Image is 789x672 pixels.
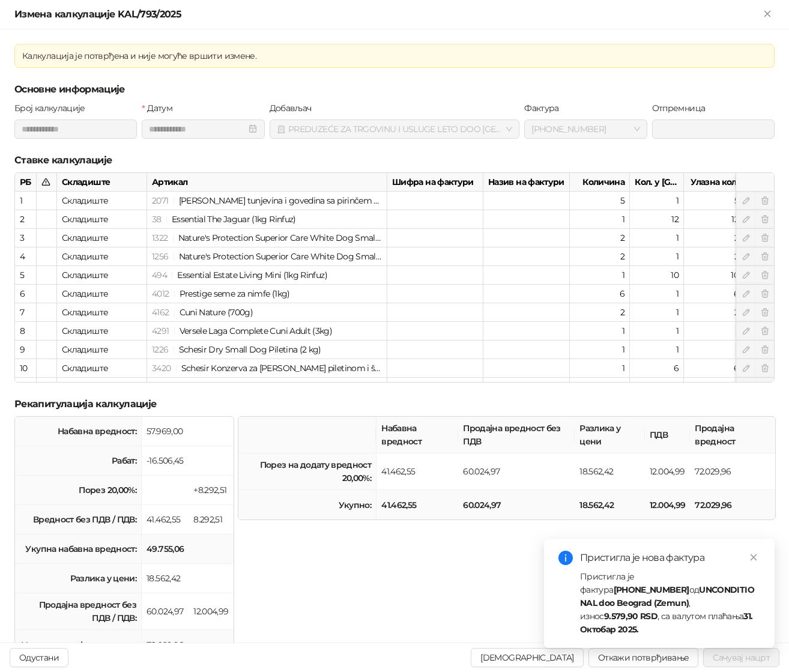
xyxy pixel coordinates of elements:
div: 6 [630,378,684,396]
input: Датум [149,123,245,136]
label: Добављач [270,101,319,115]
div: 5 [684,192,744,210]
div: 6 [20,287,31,300]
span: 2071 [152,195,168,206]
div: Количина [570,173,630,192]
input: Број калкулације [14,120,137,139]
div: 1 [570,266,630,285]
td: Укупна набавна вредност: [15,534,142,564]
label: Датум [142,101,180,115]
div: 8 [20,324,31,338]
td: 72.029,96 [690,490,775,519]
td: Порез на додату вредност 20,00%: [238,453,377,490]
div: Калкулација је потврђена и није могуће вршити измене. [22,49,767,62]
div: 1 [630,322,684,341]
span: 4291 | Versele Laga Complete Cuni Adult (3kg) [152,325,332,336]
input: Отпремница [652,120,775,139]
button: Close [760,7,775,22]
span: [DEMOGRAPHIC_DATA] [480,652,573,663]
div: Складиште [57,285,147,303]
div: 6 [684,378,744,396]
div: Складиште [57,322,147,341]
div: 1 [570,359,630,378]
td: 12.004,99 [645,490,690,519]
h5: Рекапитулација калкулације [14,397,775,411]
div: Складиште [57,303,147,322]
span: 4162 | Cuni Nature (700g) [152,307,253,318]
td: Разлика у цени: [15,564,142,593]
td: Укупна продајна вредност: [15,630,142,659]
td: Набавна вредност: [15,417,142,446]
td: 60.024,97 [458,490,575,519]
span: 4012 [152,288,169,299]
td: Порез 20,00%: [15,476,142,505]
div: 1 [570,322,630,341]
span: 1226 [152,344,168,355]
span: 4012 | Prestige seme za nimfe (1kg) [152,288,290,299]
div: 11 [20,380,31,393]
td: 60.024,97 [458,453,575,490]
div: 1 [20,194,31,207]
span: 1226 | Schesir Dry Small Dog Piletina (2 kg) [152,344,321,355]
button: [DEMOGRAPHIC_DATA] [471,648,583,667]
td: Укупно: [238,490,377,519]
div: 4 [20,250,31,263]
div: 6 [684,285,744,303]
button: Откажи потврђивање [588,648,698,667]
td: 41.462,55 [142,505,189,534]
div: 1 [570,341,630,359]
span: 1256 [152,251,168,262]
div: 9 [20,343,31,356]
span: 3420 [152,363,171,374]
div: 12 [684,210,744,229]
div: 6 [570,285,630,303]
div: 3 [20,231,31,244]
div: Складиште [57,173,147,192]
div: 2 [684,247,744,266]
div: 6 [684,359,744,378]
td: 60.024,97 [142,593,189,630]
div: Складиште [57,247,147,266]
span: 1322 [152,232,168,243]
div: 1 [630,341,684,359]
div: 10 [684,266,744,285]
div: Шифра на фактури [387,173,483,192]
strong: [PHONE_NUMBER] [614,584,689,595]
td: 41.462,55 [376,490,458,519]
div: 1 [630,247,684,266]
div: Складиште [57,192,147,210]
td: Продајна вредност без ПДВ / ПДВ: [15,593,142,630]
strong: UNCONDITIONAL doo Beograd (Zemun) [580,584,754,608]
td: 57.969,00 [142,417,189,446]
span: PREDUZEĆE ZA TRGOVINU I USLUGE LETO DOO [GEOGRAPHIC_DATA] ([GEOGRAPHIC_DATA]) [277,120,513,138]
span: 38 [152,214,162,225]
div: Назив на фактури [483,173,570,192]
div: Кол. у [GEOGRAPHIC_DATA]. [630,173,684,192]
h5: Основне информације [14,82,775,97]
div: 5 [570,192,630,210]
span: 38 | Essential The Jaguar (1kg Rinfuz) [152,214,296,225]
div: Складиште [57,229,147,247]
h5: Ставке калкулације [14,153,775,168]
span: 4291 [152,325,169,336]
div: 1 [630,285,684,303]
td: 8.292,51 [189,505,233,534]
td: 18.562,42 [575,453,645,490]
th: Набавна вредност [376,417,458,453]
label: Број калкулације [14,101,92,115]
div: 1 [570,378,630,396]
span: 3421 [152,381,168,392]
div: Улазна кол. [684,173,744,192]
div: 2 [570,303,630,322]
div: 1 [570,210,630,229]
th: ПДВ [645,417,690,453]
th: Разлика у цени [575,417,645,453]
td: 41.462,55 [376,453,458,490]
span: 3420 | Schesir Konzerva za mačke sa piletinom i šunkom u želeu (50g) [152,363,454,374]
td: 72.029,96 [142,630,189,659]
div: Складиште [57,378,147,396]
th: Продајна вредност без ПДВ [458,417,575,453]
div: 1 [684,341,744,359]
div: РБ [15,173,37,192]
td: Рабат: [15,446,142,476]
